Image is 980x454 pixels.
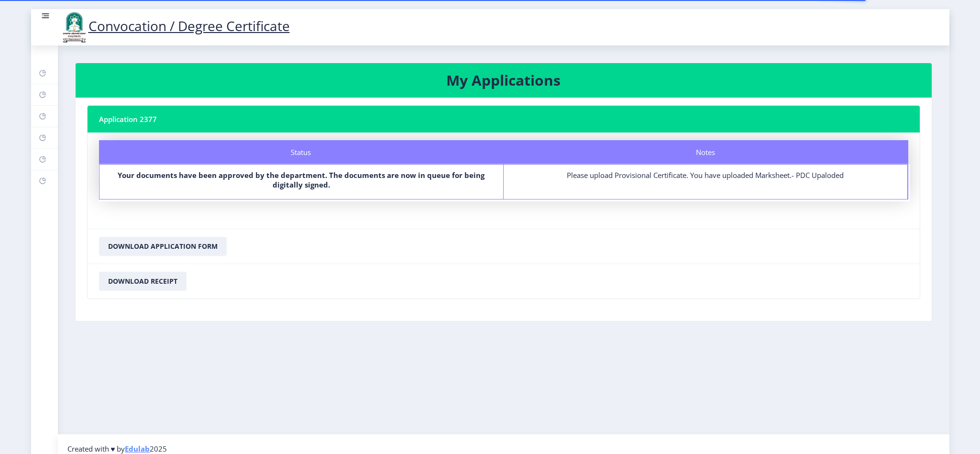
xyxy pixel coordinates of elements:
a: Help/FAQ [31,84,58,105]
a: Myapplication [31,127,58,148]
div: Notes [504,140,908,164]
span: Created with ♥ by 2025 [67,444,167,454]
b: Your documents have been approved by the department. The documents are now in queue for being dig... [118,170,484,189]
a: Incorrect Certificate [31,170,58,191]
nb-card-header: Application 2377 [88,106,920,133]
img: logo [60,11,88,44]
button: Download Receipt [99,272,187,291]
a: Dashboard [31,63,58,84]
button: Download Application Form [99,237,227,256]
a: Edulab [125,444,150,454]
div: Please upload Provisional Certificate. You have uploaded Marksheet.- PDC Upaloded [512,170,899,180]
a: Payment issue [31,149,58,170]
a: Convocation / Degree Certificate [60,17,290,35]
a: Profile [31,106,58,127]
div: Status [99,140,504,164]
h3: My Applications [87,71,920,90]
